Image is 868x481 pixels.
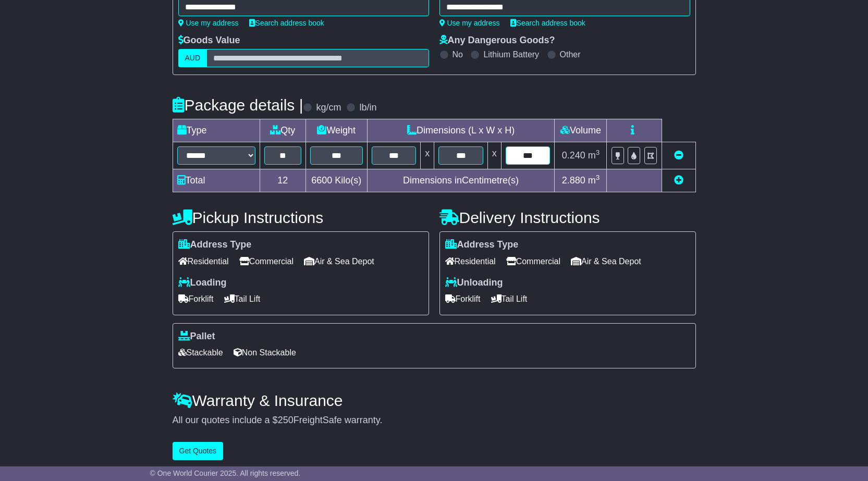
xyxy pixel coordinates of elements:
[305,119,367,142] td: Weight
[453,50,463,59] label: No
[260,169,305,192] td: 12
[311,175,332,186] span: 6600
[305,169,367,192] td: Kilo(s)
[596,149,600,156] sup: 3
[483,50,539,59] label: Lithium Battery
[178,331,215,342] label: Pallet
[487,142,501,169] td: x
[445,253,496,269] span: Residential
[510,19,585,27] a: Search address book
[178,49,207,67] label: AUD
[367,119,555,142] td: Dimensions (L x W x H)
[150,469,301,477] span: © One World Courier 2025. All rights reserved.
[304,253,374,269] span: Air & Sea Depot
[173,415,696,426] div: All our quotes include a $ FreightSafe warranty.
[173,119,260,142] td: Type
[560,50,581,59] label: Other
[173,209,429,226] h4: Pickup Instructions
[173,169,260,192] td: Total
[173,96,303,114] h4: Package details |
[562,150,585,161] span: 0.240
[445,277,503,289] label: Unloading
[178,291,214,307] span: Forklift
[445,239,519,251] label: Address Type
[278,415,294,425] span: 250
[367,169,555,192] td: Dimensions in Centimetre(s)
[234,344,296,361] span: Non Stackable
[596,174,600,181] sup: 3
[588,150,600,161] span: m
[674,175,683,186] a: Add new item
[173,442,224,460] button: Get Quotes
[239,253,294,269] span: Commercial
[359,102,376,114] label: lb/in
[178,344,223,361] span: Stackable
[421,142,434,169] td: x
[588,175,600,186] span: m
[173,392,696,409] h4: Warranty & Insurance
[178,253,229,269] span: Residential
[439,35,555,46] label: Any Dangerous Goods?
[178,35,240,46] label: Goods Value
[445,291,481,307] span: Forklift
[249,19,324,27] a: Search address book
[674,150,683,161] a: Remove this item
[439,19,500,27] a: Use my address
[506,253,560,269] span: Commercial
[178,19,239,27] a: Use my address
[178,239,252,251] label: Address Type
[224,291,261,307] span: Tail Lift
[562,175,585,186] span: 2.880
[571,253,641,269] span: Air & Sea Depot
[260,119,305,142] td: Qty
[178,277,227,289] label: Loading
[439,209,696,226] h4: Delivery Instructions
[491,291,528,307] span: Tail Lift
[316,102,341,114] label: kg/cm
[555,119,607,142] td: Volume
